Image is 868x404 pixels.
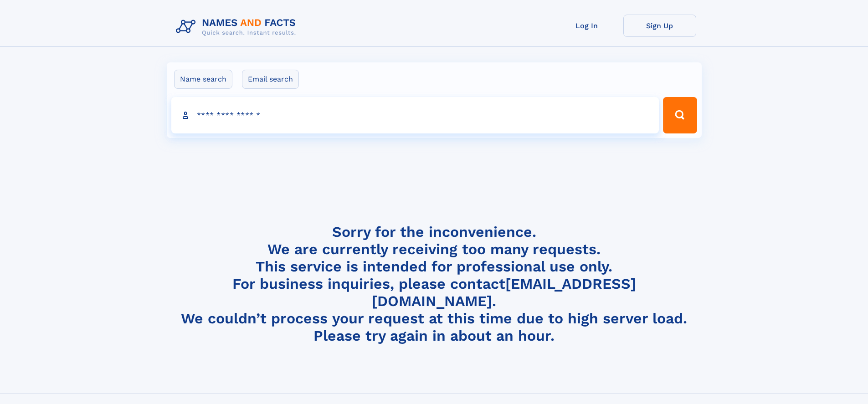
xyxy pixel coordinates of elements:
[174,70,232,89] label: Name search
[623,15,696,37] a: Sign Up
[172,15,303,39] img: Logo Names and Facts
[172,223,696,345] h4: Sorry for the inconvenience. We are currently receiving too many requests. This service is intend...
[663,97,697,133] button: Search Button
[171,97,659,133] input: search input
[372,275,636,310] a: [EMAIL_ADDRESS][DOMAIN_NAME]
[550,15,623,37] a: Log In
[242,70,299,89] label: Email search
